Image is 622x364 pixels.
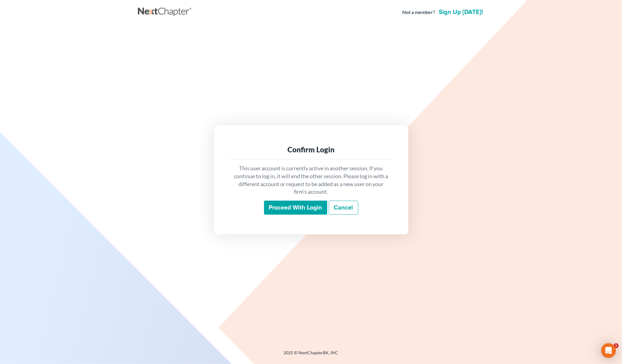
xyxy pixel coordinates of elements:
[329,201,358,215] a: Cancel
[138,350,484,361] div: 2025 © NextChapterBK, INC
[614,343,619,348] span: 1
[233,165,389,196] p: This user account is currently active in another session. If you continue to log in, it will end ...
[438,9,484,15] a: Sign up [DATE]!
[601,343,616,358] div: Open Intercom Messenger
[403,9,435,16] strong: Not a member?
[233,145,389,154] div: Confirm Login
[264,201,327,215] input: Proceed with login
